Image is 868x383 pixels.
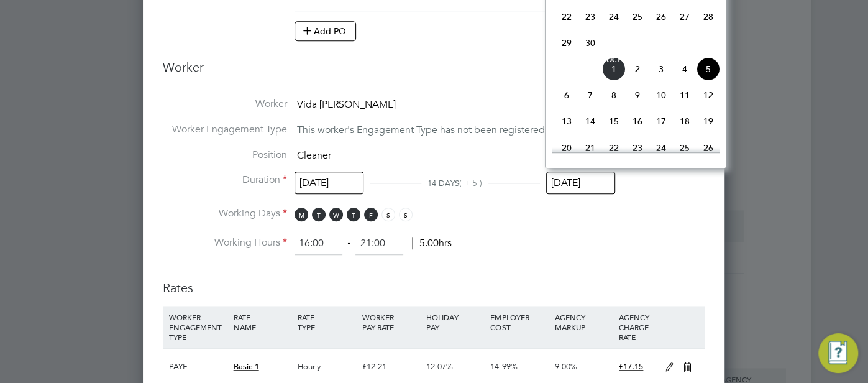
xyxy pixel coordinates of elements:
[626,109,649,133] span: 16
[426,361,453,372] span: 12.07%
[295,172,363,195] input: Select one
[364,208,378,221] span: F
[578,136,602,160] span: 21
[295,306,359,338] div: RATE TYPE
[546,172,615,195] input: Select one
[355,233,403,255] input: 17:00
[649,136,673,160] span: 24
[459,177,482,188] span: ( + 5 )
[399,208,413,221] span: S
[234,361,259,372] span: Basic 1
[697,5,720,29] span: 28
[312,208,326,221] span: T
[297,124,609,136] span: This worker's Engagement Type has not been registered by its Agency.
[578,109,602,133] span: 14
[649,5,673,29] span: 26
[163,98,287,111] label: Worker
[602,83,626,107] span: 8
[345,237,353,249] span: ‐
[697,136,720,160] span: 26
[616,306,659,348] div: AGENCY CHARGE RATE
[818,333,858,373] button: Engage Resource Center
[555,109,578,133] span: 13
[490,361,517,372] span: 14.99%
[163,149,287,162] label: Position
[673,5,697,29] span: 27
[423,306,487,338] div: HOLIDAY PAY
[427,178,459,188] span: 14 DAYS
[295,208,308,221] span: M
[578,31,602,55] span: 30
[163,207,287,220] label: Working Days
[626,57,649,81] span: 2
[381,208,395,221] span: S
[163,267,705,296] h3: Rates
[578,83,602,107] span: 7
[619,361,643,372] span: £17.15
[578,5,602,29] span: 23
[297,149,331,162] span: Cleaner
[295,21,356,41] button: Add PO
[697,109,720,133] span: 19
[163,173,287,187] label: Duration
[231,306,295,338] div: RATE NAME
[697,83,720,107] span: 12
[697,57,720,81] span: 5
[555,5,578,29] span: 22
[649,57,673,81] span: 3
[649,109,673,133] span: 17
[626,5,649,29] span: 25
[649,83,673,107] span: 10
[347,208,360,221] span: T
[552,306,616,338] div: AGENCY MARKUP
[602,57,626,63] span: Oct
[673,136,697,160] span: 25
[602,109,626,133] span: 15
[166,306,230,348] div: WORKER ENGAGEMENT TYPE
[602,5,626,29] span: 24
[555,31,578,55] span: 29
[555,136,578,160] span: 20
[602,57,626,81] span: 1
[626,136,649,160] span: 23
[555,361,577,372] span: 9.00%
[163,59,705,85] h3: Worker
[163,123,287,136] label: Worker Engagement Type
[163,236,287,249] label: Working Hours
[673,83,697,107] span: 11
[555,83,578,107] span: 6
[487,306,551,338] div: EMPLOYER COST
[359,306,423,338] div: WORKER PAY RATE
[295,233,342,255] input: 08:00
[602,136,626,160] span: 22
[626,83,649,107] span: 9
[412,237,451,249] span: 5.00hrs
[673,109,697,133] span: 18
[297,98,396,111] span: Vida [PERSON_NAME]
[329,208,343,221] span: W
[673,57,697,81] span: 4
